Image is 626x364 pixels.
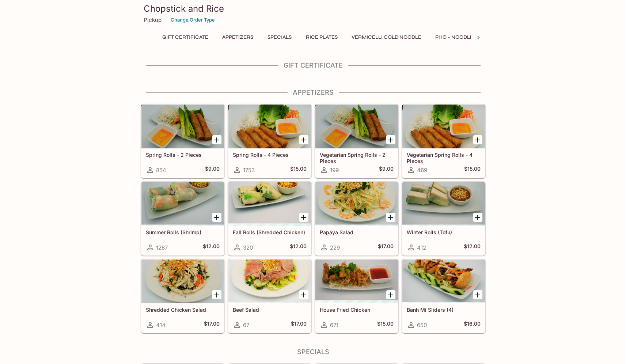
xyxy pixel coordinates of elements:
[464,166,481,174] h5: $15.00
[212,290,221,299] button: Add Shredded Chicken Salad
[243,167,255,174] span: 1753
[228,104,311,178] a: Spring Rolls - 4 Pieces1753$15.00
[141,105,224,148] div: Spring Rolls - 2 Pieces
[299,213,308,222] button: Add Fall Rolls (Shredded Chicken)
[228,105,311,148] div: Spring Rolls - 4 Pieces
[315,105,398,148] div: Vegetarian Spring Rolls - 2 Pieces
[290,243,307,252] h5: $12.00
[348,32,425,42] button: Vermicelli Cold Noodle
[141,182,224,255] a: Summer Rolls (Shrimp)1287$12.00
[141,259,224,303] div: Shredded Chicken Salad
[431,32,493,42] button: Pho - Noodle Soup
[330,322,338,329] span: 671
[218,32,257,42] button: Appetizers
[156,322,166,329] span: 414
[402,104,485,178] a: Vegetarian Spring Rolls - 4 Pieces469$15.00
[156,244,168,251] span: 1287
[299,290,308,299] button: Add Beef Salad
[473,290,482,299] button: Add Banh Mi Sliders (4)
[402,105,485,148] div: Vegetarian Spring Rolls - 4 Pieces
[417,167,427,174] span: 469
[146,229,220,235] h5: Summer Rolls (Shrimp)
[320,152,394,164] h5: Vegetarian Spring Rolls - 2 Pieces
[330,244,340,251] span: 229
[243,244,253,251] span: 320
[320,229,394,235] h5: Papaya Salad
[205,166,220,174] h5: $9.00
[402,182,485,255] a: Winter Rolls (Tofu)412$12.00
[291,321,307,329] h5: $17.00
[386,213,395,222] button: Add Papaya Salad
[146,307,220,313] h5: Shredded Chicken Salad
[402,259,485,333] a: Banh Mi Sliders (4)650$16.00
[402,259,485,303] div: Banh Mi Sliders (4)
[212,213,221,222] button: Add Summer Rolls (Shrimp)
[141,88,486,96] h4: Appetizers
[315,259,398,303] div: House Fried Chicken
[299,135,308,144] button: Add Spring Rolls - 4 Pieces
[378,243,394,252] h5: $17.00
[233,307,307,313] h5: Beef Salad
[473,213,482,222] button: Add Winter Rolls (Tofu)
[302,32,342,42] button: Rice Plates
[290,166,307,174] h5: $15.00
[141,61,486,69] h4: Gift Certificate
[402,182,485,226] div: Winter Rolls (Tofu)
[377,321,394,329] h5: $15.00
[141,348,486,356] h4: Specials
[417,322,427,329] span: 650
[315,259,398,333] a: House Fried Chicken671$15.00
[243,322,249,329] span: 67
[228,182,311,255] a: Fall Rolls (Shredded Chicken)320$12.00
[386,135,395,144] button: Add Vegetarian Spring Rolls - 2 Pieces
[203,243,220,252] h5: $12.00
[141,259,224,333] a: Shredded Chicken Salad414$17.00
[473,135,482,144] button: Add Vegetarian Spring Rolls - 4 Pieces
[379,166,394,174] h5: $9.00
[407,152,481,164] h5: Vegetarian Spring Rolls - 4 Pieces
[315,104,398,178] a: Vegetarian Spring Rolls - 2 Pieces199$9.00
[315,182,398,255] a: Papaya Salad229$17.00
[228,259,311,333] a: Beef Salad67$17.00
[144,16,162,23] p: Pickup
[144,3,483,14] h3: Chopstick and Rice
[464,321,481,329] h5: $16.00
[212,135,221,144] button: Add Spring Rolls - 2 Pieces
[156,167,166,174] span: 854
[320,307,394,313] h5: House Fried Chicken
[167,14,218,26] button: Change Order Type
[141,182,224,226] div: Summer Rolls (Shrimp)
[330,167,339,174] span: 199
[315,182,398,226] div: Papaya Salad
[204,321,220,329] h5: $17.00
[158,32,212,42] button: Gift Certificate
[263,32,296,42] button: Specials
[417,244,426,251] span: 412
[233,152,307,158] h5: Spring Rolls - 4 Pieces
[386,290,395,299] button: Add House Fried Chicken
[233,229,307,235] h5: Fall Rolls (Shredded Chicken)
[407,229,481,235] h5: Winter Rolls (Tofu)
[146,152,220,158] h5: Spring Rolls - 2 Pieces
[407,307,481,313] h5: Banh Mi Sliders (4)
[228,259,311,303] div: Beef Salad
[464,243,481,252] h5: $12.00
[228,182,311,226] div: Fall Rolls (Shredded Chicken)
[141,104,224,178] a: Spring Rolls - 2 Pieces854$9.00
